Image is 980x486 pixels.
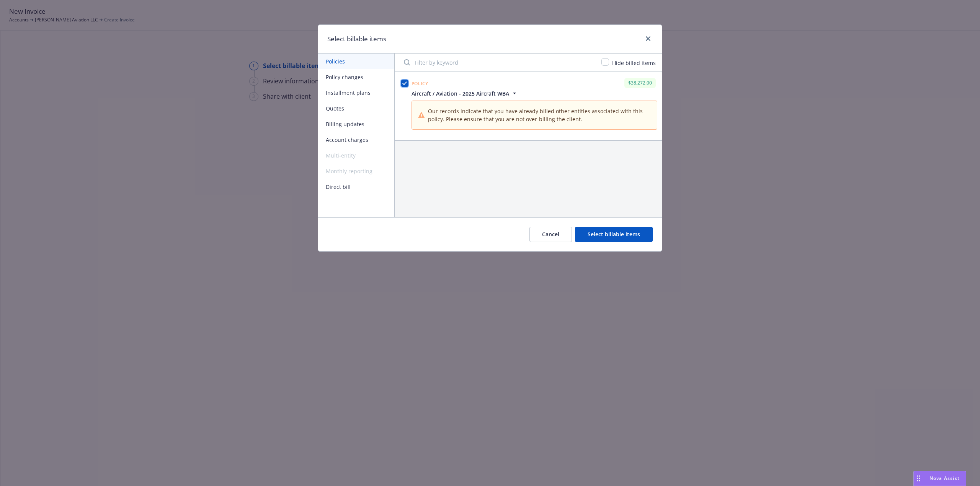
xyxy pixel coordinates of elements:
[318,179,394,195] button: Direct bill
[412,80,428,87] span: Policy
[318,69,394,85] button: Policy changes
[327,34,386,44] h1: Select billable items
[913,471,966,486] button: Nova Assist
[399,55,597,70] input: Filter by keyword
[318,54,394,69] button: Policies
[318,116,394,132] button: Billing updates
[612,59,656,67] span: Hide billed items
[412,89,657,98] button: Aircraft / Aviation - 2025 Aircraft WBA
[318,163,394,179] span: Monthly reporting
[529,227,572,242] button: Cancel
[412,89,509,98] span: Aircraft / Aviation - 2025 Aircraft WBA
[929,475,960,481] span: Nova Assist
[644,34,653,43] a: close
[318,148,394,163] span: Multi-entity
[914,471,923,486] div: Drag to move
[624,78,656,88] div: $38,272.00
[428,107,651,123] span: Our records indicate that you have already billed other entities associated with this policy. Ple...
[575,227,653,242] button: Select billable items
[318,132,394,148] button: Account charges
[318,101,394,116] button: Quotes
[318,85,394,101] button: Installment plans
